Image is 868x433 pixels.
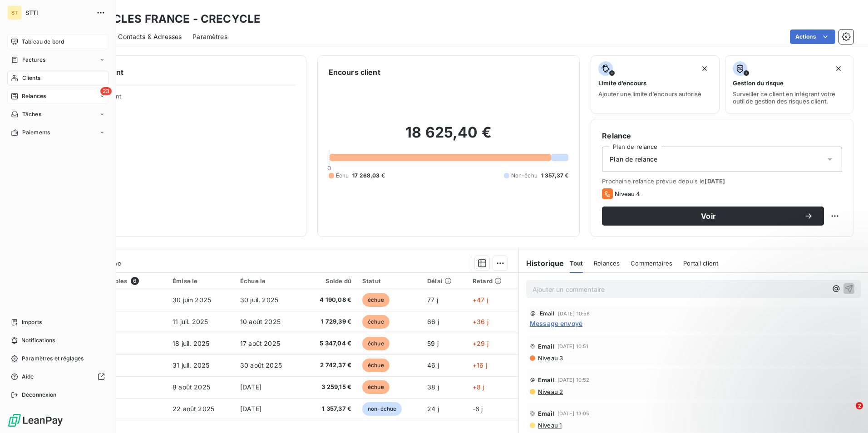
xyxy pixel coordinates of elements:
[336,172,349,180] span: Échu
[173,277,229,285] div: Émise le
[7,413,64,428] img: Logo LeanPay
[591,55,719,113] button: Limite d’encoursAjouter une limite d’encours autorisé
[837,402,859,424] iframe: Intercom live chat
[705,177,725,185] span: [DATE]
[362,277,416,285] div: Statut
[329,67,380,78] h6: Encours client
[598,79,646,87] span: Limite d’encours
[598,90,701,98] span: Ajouter une limite d’encours autorisé
[473,383,484,391] span: +8 j
[570,260,583,267] span: Tout
[118,32,182,41] span: Contacts & Adresses
[22,56,45,64] span: Factures
[427,383,439,391] span: 38 j
[7,5,22,20] div: ST
[511,172,538,180] span: Non-échu
[21,336,55,344] span: Notifications
[537,354,563,362] span: Niveau 3
[362,380,390,394] span: échue
[427,340,439,347] span: 59 j
[362,337,390,350] span: échue
[308,277,351,285] div: Solde dû
[473,277,513,285] div: Retard
[541,172,569,180] span: 1 357,37 €
[173,296,211,304] span: 30 juin 2025
[173,383,210,391] span: 8 août 2025
[362,402,402,416] span: non-échue
[308,317,351,326] span: 1 729,39 €
[473,296,488,304] span: +47 j
[473,318,488,325] span: +36 j
[327,164,331,172] span: 0
[427,405,439,413] span: 24 j
[173,361,209,369] span: 31 juil. 2025
[538,376,555,384] span: Email
[22,110,41,118] span: Tâches
[362,359,390,372] span: échue
[22,128,50,137] span: Paiements
[240,340,280,347] span: 17 août 2025
[22,354,84,363] span: Paramètres et réglages
[790,30,835,44] button: Actions
[602,130,842,141] h6: Relance
[362,293,390,307] span: échue
[733,90,846,105] span: Surveiller ce client en intégrant votre outil de gestion des risques client.
[25,9,91,16] span: STTI
[686,345,868,408] iframe: Intercom notifications message
[615,190,640,197] span: Niveau 4
[240,405,261,413] span: [DATE]
[540,311,554,316] span: Email
[308,339,351,348] span: 5 347,04 €
[362,315,390,329] span: échue
[308,383,351,392] span: 3 259,15 €
[240,277,297,285] div: Échue le
[602,177,842,185] span: Prochaine relance prévue depuis le
[537,422,562,429] span: Niveau 1
[100,87,112,95] span: 23
[192,32,227,41] span: Paramètres
[557,344,589,349] span: [DATE] 10:51
[683,260,718,267] span: Portail client
[427,296,438,304] span: 77 j
[308,295,351,305] span: 4 190,08 €
[473,340,488,347] span: +29 j
[352,172,385,180] span: 17 268,03 €
[22,38,64,46] span: Tableau de bord
[22,74,40,82] span: Clients
[7,369,108,384] a: Aide
[594,260,620,267] span: Relances
[329,123,569,151] h2: 18 625,40 €
[427,277,462,285] div: Délai
[610,155,657,164] span: Plan de relance
[240,296,278,304] span: 30 juil. 2025
[473,405,483,413] span: -6 j
[240,318,281,325] span: 10 août 2025
[308,404,351,413] span: 1 357,37 €
[427,318,439,325] span: 66 j
[538,343,555,350] span: Email
[173,340,209,347] span: 18 juil. 2025
[308,361,351,370] span: 2 742,37 €
[557,377,590,383] span: [DATE] 10:52
[55,67,295,78] h6: Informations client
[725,55,853,113] button: Gestion du risqueSurveiller ce client en intégrant votre outil de gestion des risques client.
[537,388,563,395] span: Niveau 2
[558,311,590,316] span: [DATE] 10:58
[80,11,261,27] h3: RE CYCLES FRANCE - CRECYCLE
[530,319,582,328] span: Message envoyé
[131,277,139,285] span: 6
[173,318,208,325] span: 11 juil. 2025
[22,391,57,399] span: Déconnexion
[557,411,590,416] span: [DATE] 13:05
[22,373,34,381] span: Aide
[240,383,261,391] span: [DATE]
[73,93,295,105] span: Propriétés Client
[240,361,282,369] span: 30 août 2025
[613,212,804,220] span: Voir
[631,260,672,267] span: Commentaires
[733,79,784,87] span: Gestion du risque
[856,402,863,409] span: 2
[22,92,46,100] span: Relances
[519,258,564,269] h6: Historique
[427,361,439,369] span: 46 j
